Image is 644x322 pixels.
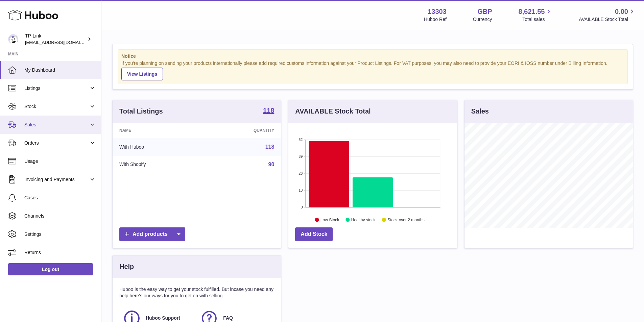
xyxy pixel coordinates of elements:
[388,217,425,222] text: Stock over 2 months
[24,122,89,128] span: Sales
[295,227,333,241] a: Add Stock
[301,205,303,209] text: 0
[268,162,275,167] a: 90
[24,103,89,110] span: Stock
[24,158,96,165] span: Usage
[428,7,447,16] strong: 13303
[320,217,339,222] text: Low Stock
[24,195,96,201] span: Cases
[299,138,303,142] text: 52
[113,138,204,156] td: With Huboo
[519,7,553,23] a: 8,621.55 Total sales
[24,231,96,238] span: Settings
[24,176,89,183] span: Invoicing and Payments
[121,53,624,59] strong: Notice
[579,16,636,23] span: AVAILABLE Stock Total
[522,16,552,23] span: Total sales
[121,68,163,80] a: View Listings
[8,263,93,275] a: Log out
[519,7,545,16] span: 8,621.55
[263,107,274,115] a: 118
[204,123,281,138] th: Quantity
[615,7,628,16] span: 0.00
[24,213,96,219] span: Channels
[119,227,185,241] a: Add products
[113,156,204,173] td: With Shopify
[24,249,96,256] span: Returns
[477,7,492,16] strong: GBP
[295,107,371,116] h3: AVAILABLE Stock Total
[263,107,274,114] strong: 118
[25,33,86,46] div: TP-Link
[119,262,134,271] h3: Help
[299,154,303,158] text: 39
[121,60,624,80] div: If you're planning on sending your products internationally please add required customs informati...
[299,188,303,192] text: 13
[471,107,489,116] h3: Sales
[473,16,492,23] div: Currency
[25,40,99,45] span: [EMAIL_ADDRESS][DOMAIN_NAME]
[265,144,275,150] a: 118
[119,286,274,299] p: Huboo is the easy way to get your stock fulfilled. But incase you need any help here's our ways f...
[113,123,204,138] th: Name
[24,85,89,92] span: Listings
[8,34,18,44] img: gaby.chen@tp-link.com
[424,16,447,23] div: Huboo Ref
[24,140,89,146] span: Orders
[119,107,163,116] h3: Total Listings
[223,315,233,321] span: FAQ
[299,171,303,175] text: 26
[351,217,376,222] text: Healthy stock
[579,7,636,23] a: 0.00 AVAILABLE Stock Total
[146,315,180,321] span: Huboo Support
[24,67,96,73] span: My Dashboard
